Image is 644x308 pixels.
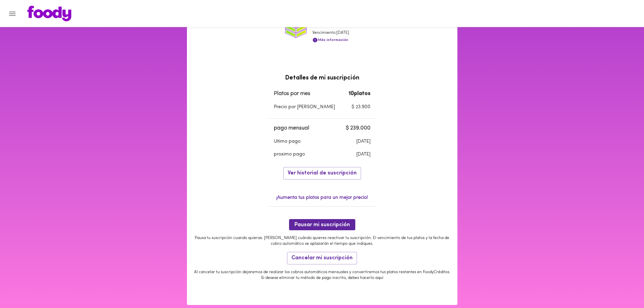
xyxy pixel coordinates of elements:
[268,194,376,201] p: ¡Aumenta tus platos para un mejor precio!
[274,138,323,145] p: Ultimo pago
[312,30,360,36] p: Vencimiento: [DATE]
[312,36,348,44] button: Más información
[268,88,376,115] table: a dense table
[192,269,452,281] p: Al cancelar tu suscripción dejaremos de realizar los cobros automáticos mensuales y convertiremos...
[291,255,353,261] span: Cancelar mi suscripción
[4,5,21,22] button: Menu
[274,90,335,98] p: Platos por mes
[274,124,323,132] p: pago mensual
[605,269,637,301] iframe: Messagebird Livechat Widget
[27,6,71,21] img: logo.png
[274,151,323,158] p: proximo pago
[287,252,357,264] button: Cancelar mi suscripción
[268,75,376,82] h3: Detalles de mi suscripción
[336,138,371,145] p: [DATE]
[336,151,371,158] p: [DATE]
[349,91,371,96] b: 10 platos
[283,167,361,180] button: Ver historial de suscripción
[349,104,371,111] p: $ 23.900
[294,222,350,228] span: Pausar mi suscripción
[288,170,357,176] span: Ver historial de suscripción
[336,124,371,132] p: $ 239.000
[192,235,452,247] p: Pausa tu suscripción cuando quieras. [PERSON_NAME] cuándo quieres reactivar tu suscripción. El ve...
[268,122,376,162] table: a dense table
[289,219,355,230] button: Pausar mi suscripción
[274,104,335,111] p: Precio por [PERSON_NAME]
